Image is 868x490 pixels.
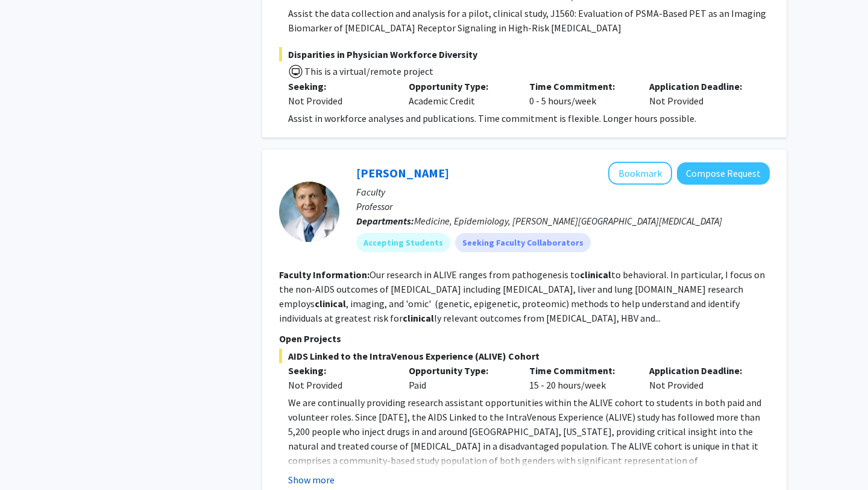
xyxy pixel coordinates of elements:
[414,215,722,227] span: Medicine, Epidemiology, [PERSON_NAME][GEOGRAPHIC_DATA][MEDICAL_DATA]
[580,269,611,281] b: clinical
[455,233,591,252] mat-chip: Seeking Faculty Collaborators
[640,363,761,392] div: Not Provided
[9,436,51,481] iframe: Chat
[288,94,391,108] div: Not Provided
[677,162,770,185] button: Compose Request to Gregory Kirk
[315,297,346,310] b: clinical
[288,79,391,94] p: Seeking:
[649,363,752,378] p: Application Deadline:
[279,47,770,62] span: Disparities in Physician Workforce Diversity
[279,269,765,324] fg-read-more: Our research in ALIVE ranges from pathogenesis to to behavioral. In particular, I focus on the no...
[356,199,770,214] p: Professor
[529,79,632,94] p: Time Commitment:
[400,79,520,108] div: Academic Credit
[288,111,770,126] div: Assist in workforce analyses and publications. Time commitment is flexible. Longer hours possible.
[520,79,641,108] div: 0 - 5 hours/week
[279,349,770,363] span: AIDS Linked to the IntraVenous Experience (ALIVE) Cohort
[403,312,434,324] b: clinical
[303,65,433,77] span: This is a virtual/remote project
[640,79,761,108] div: Not Provided
[288,363,391,378] p: Seeking:
[529,363,632,378] p: Time Commitment:
[356,233,450,252] mat-chip: Accepting Students
[400,363,520,392] div: Paid
[288,378,391,392] div: Not Provided
[279,269,370,281] b: Faculty Information:
[409,79,511,94] p: Opportunity Type:
[520,363,641,392] div: 15 - 20 hours/week
[409,363,511,378] p: Opportunity Type:
[356,215,414,227] b: Departments:
[288,6,770,35] div: Assist the data collection and analysis for a pilot, clinical study, J1560: Evaluation of PSMA-Ba...
[608,162,672,185] button: Add Gregory Kirk to Bookmarks
[649,79,752,94] p: Application Deadline:
[288,472,335,487] button: Show more
[356,185,770,199] p: Faculty
[356,165,449,180] a: [PERSON_NAME]
[279,331,770,346] p: Open Projects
